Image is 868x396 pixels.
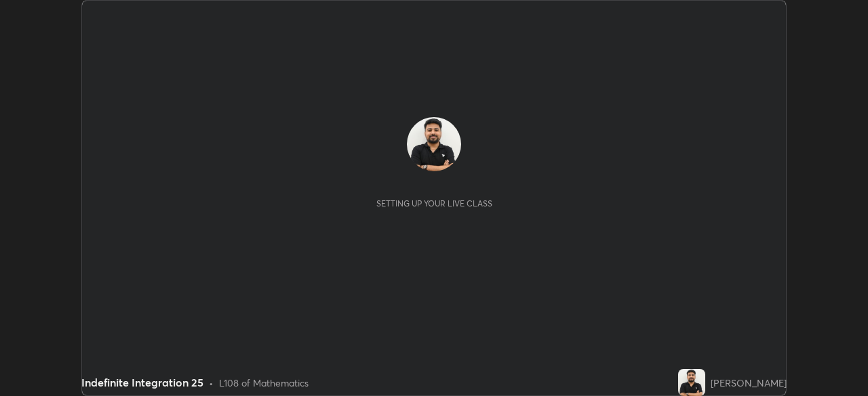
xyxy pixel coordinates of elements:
[219,376,309,390] div: L108 of Mathematics
[678,369,705,396] img: a9ba632262ef428287db51fe8869eec0.jpg
[376,198,492,208] div: Setting up your live class
[209,376,214,390] div: •
[407,117,461,171] img: a9ba632262ef428287db51fe8869eec0.jpg
[81,374,203,391] div: Indefinite Integration 25
[711,376,787,390] div: [PERSON_NAME]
